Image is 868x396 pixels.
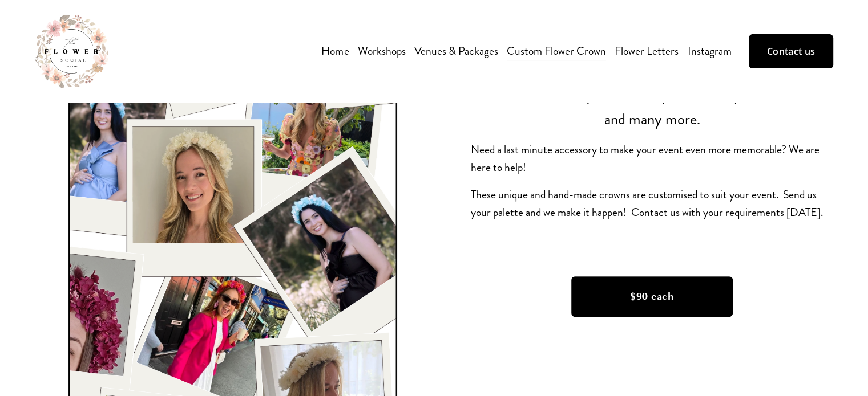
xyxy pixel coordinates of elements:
[571,276,733,317] a: $90 each
[358,42,406,60] span: Workshops
[471,83,833,132] p: Perfect for birthdays, hens, baby showers/ sprinkles/ reveals and many more.
[471,141,833,177] p: Need a last minute accessory to make your event even more memorable? We are here to help!
[321,41,349,61] a: Home
[414,41,498,61] a: Venues & Packages
[687,41,731,61] a: Instagram
[749,34,833,68] a: Contact us
[507,41,606,61] a: Custom Flower Crown
[471,186,833,222] p: These unique and hand-made crowns are customised to suit your event. Send us your palette and we ...
[615,41,679,61] a: Flower Letters
[35,15,108,88] img: The Flower Social
[358,41,406,61] a: folder dropdown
